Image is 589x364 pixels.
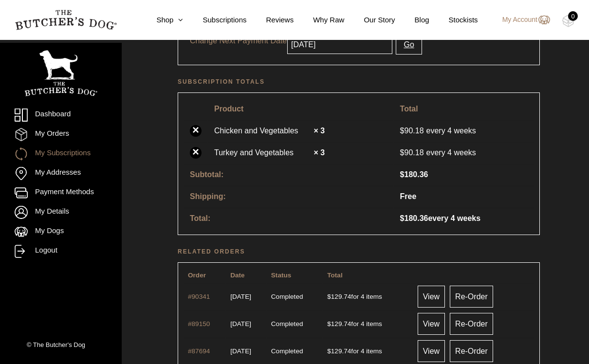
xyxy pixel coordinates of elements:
[429,15,478,26] a: Stockists
[450,313,493,335] a: Re-Order
[327,320,331,328] span: $
[15,147,107,161] a: My Subscriptions
[400,148,405,157] span: $
[230,293,251,300] time: 1754359896
[400,214,405,222] span: $
[394,142,534,163] td: every 4 weeks
[230,272,244,279] span: Date
[267,310,322,337] td: Completed
[327,320,351,328] span: 129.74
[184,186,393,207] th: Shipping:
[400,170,428,179] span: 180.36
[267,338,322,364] td: Completed
[267,283,322,309] td: Completed
[188,347,210,355] a: View order number 87694
[15,167,107,180] a: My Addresses
[313,148,325,157] strong: × 3
[493,14,550,26] a: My Account
[395,15,429,26] a: Blog
[178,77,540,87] h2: Subscription totals
[394,99,534,119] th: Total
[396,35,422,55] button: Go
[15,225,107,238] a: My Dogs
[394,208,534,229] td: every 4 weeks
[418,286,445,308] a: View
[188,272,206,279] span: Order
[178,247,540,256] h2: Related orders
[400,147,426,159] span: 90.18
[323,283,410,309] td: for 4 items
[271,272,292,279] span: Status
[15,128,107,141] a: My Orders
[344,15,395,26] a: Our Story
[15,186,107,200] a: Payment Methods
[450,286,493,308] a: Re-Order
[24,50,97,96] img: TBD_Portrait_Logo_White.png
[568,11,578,21] div: 0
[15,109,107,122] a: Dashboard
[400,170,405,179] span: $
[418,340,445,362] a: View
[183,15,246,26] a: Subscriptions
[400,127,405,135] span: $
[327,272,342,279] span: Total
[188,320,210,328] a: View order number 89150
[323,310,410,337] td: for 4 items
[313,127,325,135] strong: × 3
[327,347,351,355] span: 129.74
[327,293,331,300] span: $
[230,320,251,328] time: 1752286246
[230,347,251,355] time: 1749866911
[208,99,393,119] th: Product
[394,120,534,141] td: every 4 weeks
[15,245,107,258] a: Logout
[214,125,312,137] a: Chicken and Vegetables
[323,338,410,364] td: for 4 items
[327,347,331,355] span: $
[190,125,202,137] a: ×
[418,313,445,335] a: View
[400,214,428,222] span: 180.36
[450,340,493,362] a: Re-Order
[190,35,287,47] p: Change Next Payment Date
[184,208,393,229] th: Total:
[188,293,210,300] a: View order number 90341
[184,164,393,185] th: Subtotal:
[294,15,344,26] a: Why Raw
[15,206,107,219] a: My Details
[394,186,534,207] td: Free
[247,15,294,26] a: Reviews
[214,147,312,159] a: Turkey and Vegetables
[327,293,351,300] span: 129.74
[137,15,183,26] a: Shop
[562,15,574,27] img: TBD_Cart-Empty.png
[400,127,426,135] span: 90.18
[190,147,202,159] a: ×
